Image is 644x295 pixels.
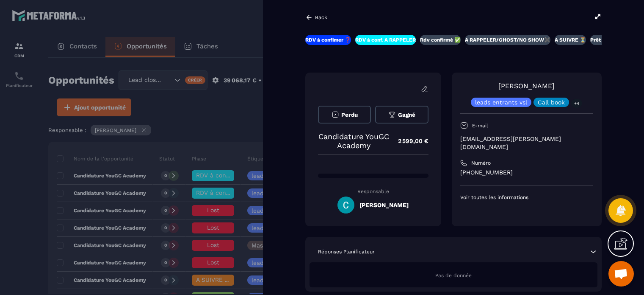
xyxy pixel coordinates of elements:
[538,99,565,105] p: Call book
[460,169,593,177] p: [PHONE_NUMBER]
[460,194,593,201] p: Voir toutes les informations
[498,82,555,90] a: [PERSON_NAME]
[608,261,634,287] div: Ouvrir le chat
[318,248,375,255] p: Réponses Planificateur
[355,37,416,43] p: RDV à conf. A RAPPELER
[420,37,461,43] p: Rdv confirmé ✅
[341,112,358,118] span: Perdu
[318,132,390,150] p: Candidature YouGC Academy
[398,112,415,118] span: Gagné
[318,106,371,124] button: Perdu
[465,37,550,43] p: A RAPPELER/GHOST/NO SHOW✖️
[375,106,428,124] button: Gagné
[472,122,488,129] p: E-mail
[315,14,327,20] p: Back
[359,202,409,208] h5: [PERSON_NAME]
[571,99,582,108] p: +4
[460,135,593,151] p: [EMAIL_ADDRESS][PERSON_NAME][DOMAIN_NAME]
[435,273,472,278] span: Pas de donnée
[471,160,491,166] p: Numéro
[590,37,633,43] p: Prêt à acheter 🎰
[475,99,527,105] p: leads entrants vsl
[318,188,428,194] p: Responsable
[390,133,428,149] p: 2 599,00 €
[555,37,586,43] p: A SUIVRE ⏳
[305,37,351,43] p: RDV à confimer ❓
